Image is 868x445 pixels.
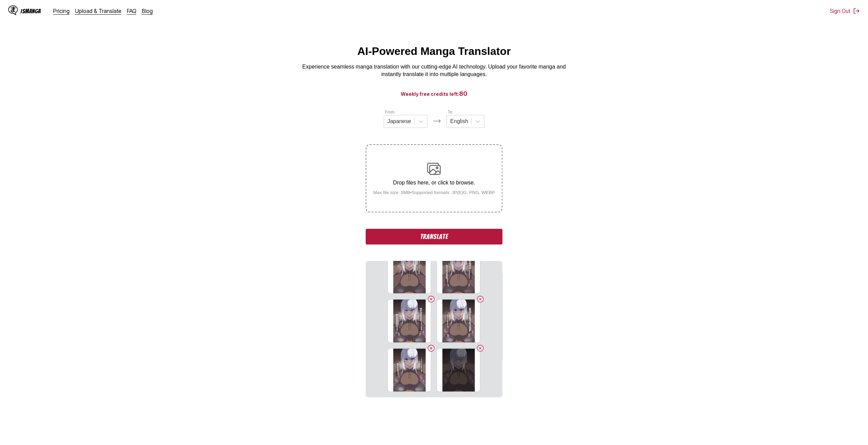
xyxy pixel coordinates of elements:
[368,180,500,186] p: Drop files here, or click to browse.
[459,90,468,97] span: 80
[53,8,70,14] a: Pricing
[427,344,435,352] button: Delete image
[298,63,571,78] p: Experience seamless manga translation with our cutting-edge AI technology. Upload your favorite m...
[366,229,502,244] button: Translate
[142,8,153,14] a: Blog
[385,110,395,115] label: From
[16,89,852,98] h3: Weekly free credits left:
[368,190,500,195] small: Max file size: 5MB • Supported formats: JP(E)G, PNG, WEBP
[476,344,484,352] button: Delete image
[20,8,41,14] div: IsManga
[8,5,53,16] a: IsManga LogoIsManga
[448,110,452,115] label: To
[8,5,18,15] img: IsManga Logo
[433,117,441,125] img: Languages icon
[357,45,511,58] h1: AI-Powered Manga Translator
[476,295,484,303] button: Delete image
[127,8,136,14] a: FAQ
[830,8,860,14] button: Sign Out
[427,295,435,303] button: Delete image
[75,8,121,14] a: Upload & Translate
[853,8,860,14] img: Sign out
